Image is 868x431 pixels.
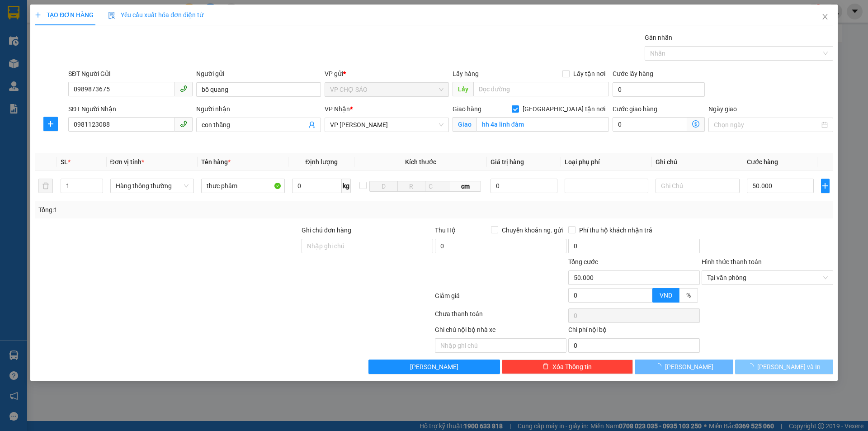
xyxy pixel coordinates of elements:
[821,179,830,193] button: plus
[44,120,57,128] span: plus
[613,105,657,113] label: Cước giao hàng
[342,179,351,193] span: kg
[613,117,687,132] input: Cước giao hàng
[613,70,653,77] label: Cước lấy hàng
[410,362,458,372] span: [PERSON_NAME]
[561,153,652,171] th: Loại phụ phí
[180,120,187,128] span: phone
[116,179,189,193] span: Hàng thông thường
[613,82,705,97] input: Cước lấy hàng
[542,363,549,370] span: delete
[498,225,566,235] span: Chuyển khoản ng. gửi
[476,117,609,132] input: Giao tận nơi
[305,158,337,166] span: Định lượng
[23,7,88,37] strong: CHUYỂN PHÁT NHANH AN PHÚ QUÝ
[330,83,443,96] span: VP CHỢ SÁO
[453,105,481,113] span: Giao hàng
[108,12,115,19] img: icon
[302,239,433,253] input: Ghi chú đơn hàng
[330,118,443,132] span: VP NGỌC HỒI
[519,104,609,114] span: [GEOGRAPHIC_DATA] tận nơi
[435,325,566,338] div: Ghi chú nội bộ nhà xe
[570,69,609,79] span: Lấy tận nơi
[707,271,828,284] span: Tại văn phòng
[434,291,567,307] div: Giảm giá
[747,363,757,369] span: loading
[68,69,193,79] div: SĐT Người Gửi
[434,309,567,325] div: Chưa thanh toán
[645,34,672,41] label: Gán nhãn
[68,104,193,114] div: SĐT Người Nhận
[692,120,699,128] span: dollar-circle
[405,158,436,166] span: Kích thước
[747,158,778,166] span: Cước hàng
[368,360,500,374] button: [PERSON_NAME]
[568,325,700,338] div: Chi phí nội bộ
[369,181,397,192] input: D
[453,117,476,132] span: Giao
[735,360,833,374] button: [PERSON_NAME] và In
[821,182,829,189] span: plus
[110,158,144,166] span: Đơn vị tính
[397,181,425,192] input: R
[5,49,19,94] img: logo
[708,105,737,113] label: Ngày giao
[196,69,321,79] div: Người gửi
[450,181,481,192] span: cm
[568,258,598,265] span: Tổng cước
[435,338,566,353] input: Nhập ghi chú
[686,292,691,299] span: %
[635,360,733,374] button: [PERSON_NAME]
[652,153,743,171] th: Ghi chú
[660,292,672,299] span: VND
[812,5,838,30] button: Close
[43,117,58,131] button: plus
[302,227,351,234] label: Ghi chú đơn hàng
[325,69,449,79] div: VP gửi
[201,179,285,193] input: VD: Bàn, Ghế
[821,13,829,20] span: close
[325,105,350,113] span: VP Nhận
[180,85,187,92] span: phone
[714,120,819,130] input: Ngày giao
[552,362,592,372] span: Xóa Thông tin
[435,227,456,234] span: Thu Hộ
[491,179,558,193] input: 0
[308,121,316,128] span: user-add
[491,158,524,166] span: Giá trị hàng
[502,360,633,374] button: deleteXóa Thông tin
[655,363,665,369] span: loading
[61,158,68,166] span: SL
[453,82,473,96] span: Lấy
[38,205,335,215] div: Tổng: 1
[757,362,821,372] span: [PERSON_NAME] và In
[35,12,41,18] span: plus
[38,179,53,193] button: delete
[665,362,713,372] span: [PERSON_NAME]
[201,158,231,166] span: Tên hàng
[21,38,88,69] span: [GEOGRAPHIC_DATA], [GEOGRAPHIC_DATA] ↔ [GEOGRAPHIC_DATA]
[656,179,739,193] input: Ghi Chú
[108,11,203,19] span: Yêu cầu xuất hóa đơn điện tử
[576,225,656,235] span: Phí thu hộ khách nhận trả
[453,70,479,77] span: Lấy hàng
[702,258,762,265] label: Hình thức thanh toán
[196,104,321,114] div: Người nhận
[473,82,609,96] input: Dọc đường
[35,11,94,19] span: TẠO ĐƠN HÀNG
[425,181,450,192] input: C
